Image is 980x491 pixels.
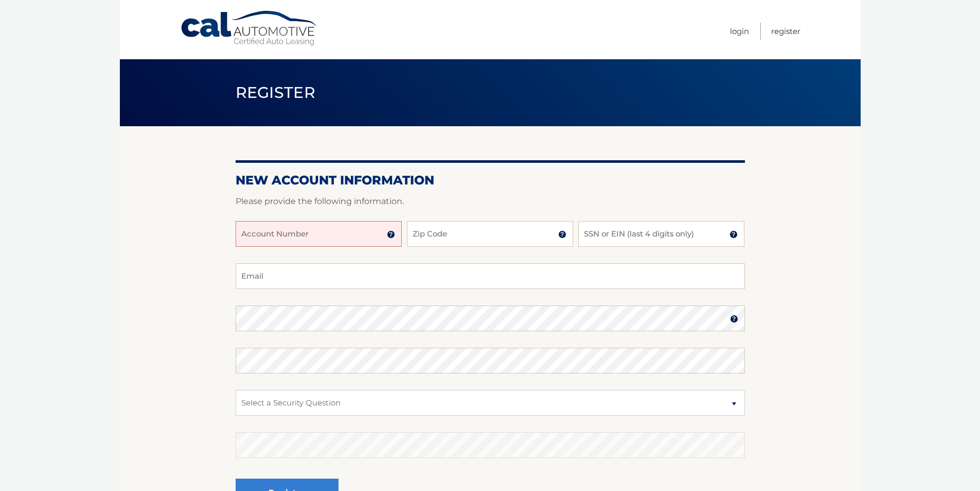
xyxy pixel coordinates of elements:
img: tooltip.svg [730,315,738,323]
input: Account Number [236,221,402,247]
input: Email [236,263,745,289]
a: Register [771,23,800,40]
a: Cal Automotive [180,10,319,47]
img: tooltip.svg [729,230,738,239]
a: Login [730,23,749,40]
h2: New Account Information [236,173,745,188]
input: SSN or EIN (last 4 digits only) [578,221,744,247]
img: tooltip.svg [558,230,566,239]
span: Register [236,83,316,102]
p: Please provide the following information. [236,194,745,209]
img: tooltip.svg [387,230,395,239]
input: Zip Code [407,221,573,247]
